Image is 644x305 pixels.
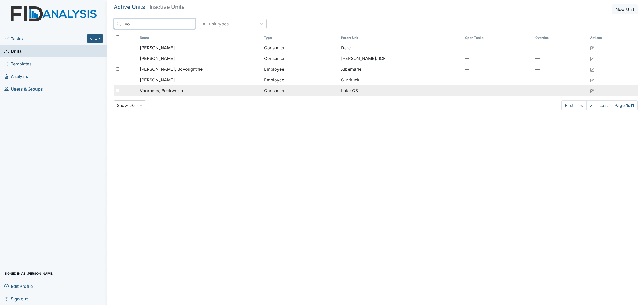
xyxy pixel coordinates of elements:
[339,85,463,96] td: Luke CS
[533,42,588,53] td: —
[339,53,463,64] td: [PERSON_NAME]. ICF
[117,102,135,109] div: Show 50
[149,4,185,10] h5: Inactive Units
[626,103,634,108] strong: 1 of 1
[463,53,533,64] td: —
[140,55,175,62] span: [PERSON_NAME]
[339,75,463,85] td: Currituck
[586,100,596,110] a: >
[4,59,32,68] span: Templates
[87,34,103,43] button: New
[140,77,175,83] span: [PERSON_NAME]
[463,33,533,42] th: Toggle SortBy
[590,44,594,51] a: Edit
[4,47,22,55] span: Units
[4,35,87,42] a: Tasks
[262,75,339,85] td: Employee
[596,100,611,110] a: Last
[140,66,203,72] span: [PERSON_NAME], JoVoughtnie
[140,44,175,51] span: [PERSON_NAME]
[533,75,588,85] td: —
[262,85,339,96] td: Consumer
[4,72,28,80] span: Analysis
[590,87,594,94] a: Edit
[116,35,119,39] input: Toggle All Rows Selected
[561,100,577,110] a: First
[463,75,533,85] td: —
[339,42,463,53] td: Dare
[533,53,588,64] td: —
[577,100,587,110] a: <
[138,33,262,42] th: Toggle SortBy
[463,85,533,96] td: —
[590,66,594,72] a: Edit
[533,33,588,42] th: Toggle SortBy
[114,19,195,29] input: Search...
[590,55,594,62] a: Edit
[533,64,588,75] td: —
[588,33,615,42] th: Actions
[561,100,638,110] nav: task-pagination
[114,4,145,10] h5: Active Units
[4,269,54,278] span: Signed in as [PERSON_NAME]
[262,42,339,53] td: Consumer
[262,64,339,75] td: Employee
[590,77,594,83] a: Edit
[203,21,229,27] div: All unit types
[339,64,463,75] td: Albemarle
[611,100,638,110] span: Page
[4,282,33,290] span: Edit Profile
[339,33,463,42] th: Toggle SortBy
[140,87,183,94] span: Voorhees, Beckworth
[463,42,533,53] td: —
[262,33,339,42] th: Toggle SortBy
[4,295,28,303] span: Sign out
[612,4,638,14] button: New Unit
[4,85,43,93] span: Users & Groups
[533,85,588,96] td: —
[463,64,533,75] td: —
[262,53,339,64] td: Consumer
